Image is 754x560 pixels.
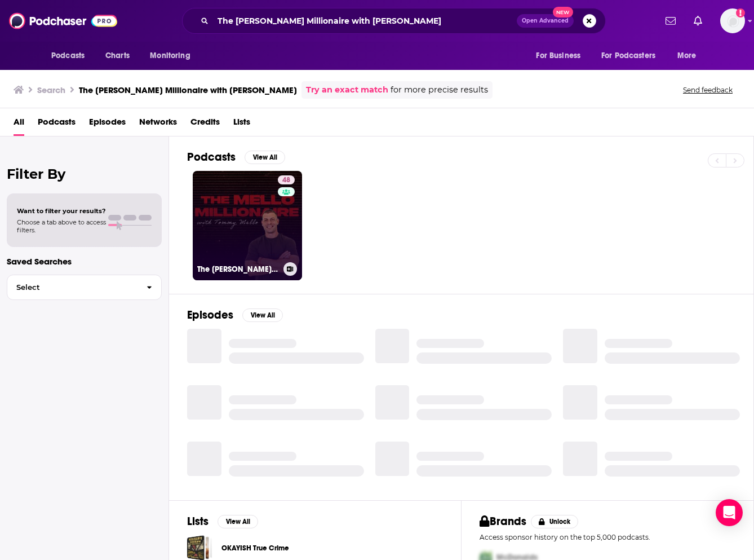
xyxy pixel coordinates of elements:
button: Show profile menu [720,8,745,33]
a: Charts [98,45,136,67]
button: Send feedback [680,85,736,95]
a: Podcasts [38,113,76,136]
p: Access sponsor history on the top 5,000 podcasts. [480,533,735,541]
h3: The [PERSON_NAME] Millionaire with [PERSON_NAME] [79,85,297,95]
span: Monitoring [150,48,190,64]
a: 48The [PERSON_NAME] Millionaire with [PERSON_NAME] [193,171,302,280]
span: New [553,7,573,17]
img: Podchaser - Follow, Share and Rate Podcasts [9,10,117,32]
span: For Business [536,48,580,64]
span: Charts [105,48,130,64]
button: View All [218,515,258,528]
h2: Brands [480,514,526,528]
span: For Podcasters [601,48,655,64]
span: More [677,48,697,64]
h2: Filter By [7,166,162,182]
button: open menu [669,45,711,67]
div: Open Intercom Messenger [716,499,743,526]
span: Podcasts [51,48,85,64]
span: Want to filter your results? [17,207,106,215]
span: for more precise results [391,83,488,96]
a: Try an exact match [306,83,388,96]
p: Saved Searches [7,256,162,267]
a: 48 [278,175,295,184]
button: open menu [594,45,672,67]
input: Search podcasts, credits, & more... [213,12,517,30]
button: View All [242,308,283,322]
a: EpisodesView All [187,308,283,322]
span: Logged in as aweed [720,8,745,33]
h2: Lists [187,514,209,528]
span: Open Advanced [522,18,569,24]
button: open menu [43,45,99,67]
a: Credits [190,113,220,136]
a: Show notifications dropdown [689,11,707,30]
svg: Add a profile image [736,8,745,17]
a: Show notifications dropdown [661,11,680,30]
a: Networks [139,113,177,136]
button: Select [7,275,162,300]
h2: Podcasts [187,150,236,164]
a: ListsView All [187,514,258,528]
h3: The [PERSON_NAME] Millionaire with [PERSON_NAME] [197,264,279,274]
a: PodcastsView All [187,150,285,164]
button: View All [245,151,285,164]
span: Select [7,284,138,291]
h3: Search [37,85,65,95]
a: OKAYISH True Crime [221,542,289,554]
a: Lists [233,113,250,136]
span: Choose a tab above to access filters. [17,218,106,234]
h2: Episodes [187,308,233,322]
span: 48 [282,175,290,186]
div: Search podcasts, credits, & more... [182,8,606,34]
a: Episodes [89,113,126,136]
button: open menu [142,45,205,67]
button: open menu [528,45,595,67]
button: Unlock [531,515,579,528]
button: Open AdvancedNew [517,14,574,28]
img: User Profile [720,8,745,33]
a: All [14,113,24,136]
